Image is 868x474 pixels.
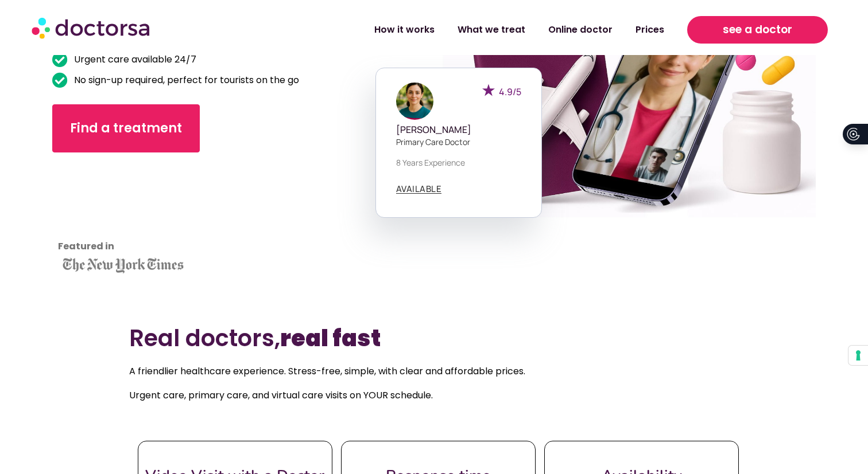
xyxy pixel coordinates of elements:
[396,136,521,148] p: Primary care doctor
[624,17,676,43] a: Prices
[129,324,739,352] h2: Real doctors,
[687,16,828,44] a: see a doctor
[229,17,676,43] nav: Menu
[363,17,446,43] a: How it works
[52,104,200,152] a: Find a treatment
[848,346,868,365] button: Your consent preferences for tracking technologies
[446,17,537,43] a: What we treat
[280,322,381,354] b: real fast
[537,17,624,43] a: Online doctor
[70,119,182,138] span: Find a treatment
[499,85,521,98] span: 4.9/5
[129,387,739,404] p: Urgent care, primary care, and virtual care visits on YOUR schedule.
[396,185,442,194] a: AVAILABLE
[723,21,792,39] span: see a doctor
[396,156,521,169] p: 8 years experience
[396,124,521,135] h5: [PERSON_NAME]
[396,185,442,193] span: AVAILABLE
[58,240,114,253] strong: Featured in
[71,72,299,88] span: No sign-up required, perfect for tourists on the go
[71,52,196,68] span: Urgent care available 24/7
[129,363,739,379] p: A friendlier healthcare experience. Stress-free, simple, with clear and affordable prices.
[58,170,161,256] iframe: Customer reviews powered by Trustpilot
